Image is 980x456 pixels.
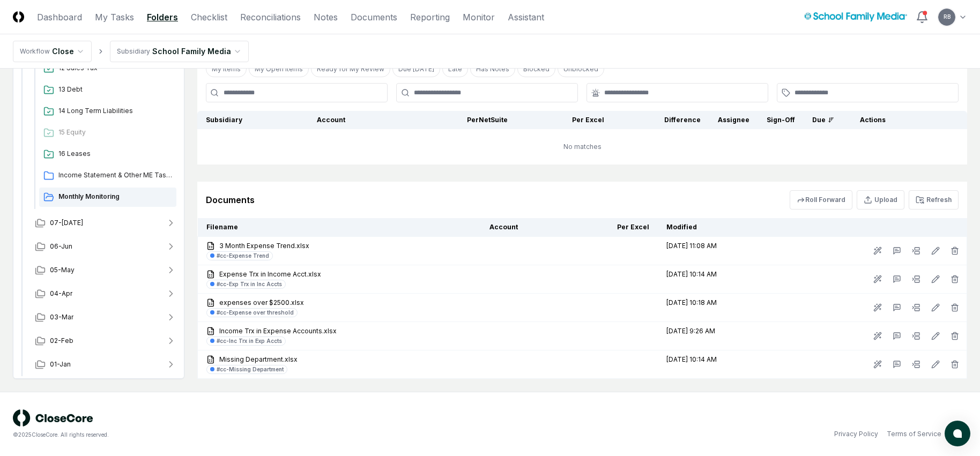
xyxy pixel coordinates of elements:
span: 03-Mar [50,312,73,322]
a: Documents [351,11,397,24]
a: Reconciliations [240,11,301,24]
a: Monitor [463,11,495,24]
div: Due [812,115,834,125]
td: No matches [197,129,967,165]
a: Privacy Policy [834,429,878,439]
div: #cc-Inc Trx in Exp Accts [217,337,282,345]
a: Expense Trx in Income Acct.xlsx [206,270,472,279]
div: © 2025 CloseCore. All rights reserved. [13,431,490,439]
button: Late [442,61,468,77]
th: Per NetSuite [420,111,516,129]
th: Modified [658,218,777,237]
a: Dashboard [37,11,82,24]
span: 13 Debt [58,85,172,94]
th: Filename [198,218,481,237]
td: [DATE] 10:18 AM [658,294,777,322]
a: Missing Department.xlsx [206,355,472,364]
th: Difference [613,111,709,129]
a: Checklist [191,11,227,24]
button: Due Today [392,61,440,77]
nav: breadcrumb [13,41,249,62]
span: RB [944,13,951,21]
th: Assignee [709,111,758,129]
span: 15 Equity [58,128,172,137]
div: Actions [851,115,959,125]
div: Documents [206,193,255,206]
button: My Items [206,61,247,77]
img: logo [13,409,93,427]
div: Subsidiary [117,47,150,56]
button: 02-Feb [26,329,185,353]
a: 14 Long Term Liabilities [39,102,176,121]
img: School Family Media logo [804,12,907,21]
button: Upload [857,190,904,210]
a: Reporting [410,11,450,24]
div: #cc-Missing Department [217,365,284,373]
span: 14 Long Term Liabilities [58,106,172,116]
button: Has Notes [470,61,515,77]
div: Workflow [20,47,50,56]
a: Income Statement & Other ME Tasks [39,166,176,185]
a: Folders [147,11,178,24]
img: Logo [13,11,24,23]
a: 13 Debt [39,80,176,100]
th: Per Excel [516,111,613,129]
button: Unblocked [558,61,604,77]
span: 02-Feb [50,336,73,346]
button: Ready for My Review [311,61,390,77]
a: Assistant [508,11,544,24]
td: [DATE] 11:08 AM [658,237,777,265]
a: Monthly Monitoring [39,188,176,207]
th: Subsidiary [197,111,308,129]
th: Per Excel [561,218,658,237]
button: 07-[DATE] [26,211,185,235]
button: Refresh [909,190,959,210]
td: [DATE] 9:26 AM [658,322,777,350]
span: 16 Leases [58,149,172,159]
span: Monthly Monitoring [58,192,172,201]
div: #cc-Expense Trend [217,252,269,260]
td: [DATE] 10:14 AM [658,265,777,294]
span: 06-Jun [50,242,72,251]
button: 06-Jun [26,235,185,258]
span: 07-[DATE] [50,218,83,228]
button: atlas-launcher [945,421,970,446]
div: Account [317,115,412,125]
a: Terms of Service [887,429,941,439]
a: Notes [314,11,338,24]
a: 12 Sales Tax [39,59,176,78]
a: 3 Month Expense Trend.xlsx [206,241,472,251]
button: Roll Forward [790,190,852,210]
button: 01-Jan [26,353,185,376]
th: Account [481,218,561,237]
th: Sign-Off [758,111,804,129]
a: 15 Equity [39,123,176,143]
a: 16 Leases [39,145,176,164]
span: 04-Apr [50,289,72,298]
a: My Tasks [95,11,134,24]
span: Income Statement & Other ME Tasks [58,170,172,180]
button: 03-Mar [26,305,185,329]
span: 01-Jan [50,360,71,369]
td: [DATE] 10:14 AM [658,350,777,379]
button: Blocked [517,61,555,77]
a: Income Trx in Expense Accounts.xlsx [206,326,472,336]
div: #cc-Expense over threshold [217,309,294,317]
div: #cc-Exp Trx in Inc Accts [217,280,282,288]
button: My Open Items [249,61,309,77]
span: 05-May [50,265,75,275]
button: 05-May [26,258,185,282]
button: 04-Apr [26,282,185,305]
a: expenses over $2500.xlsx [206,298,472,308]
button: RB [937,8,956,27]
